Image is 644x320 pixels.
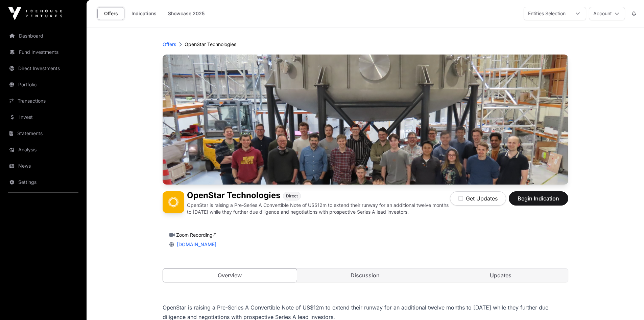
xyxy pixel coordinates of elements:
[185,41,236,48] p: OpenStar Technologies
[127,7,161,20] a: Indications
[450,191,506,206] button: Get Updates
[163,55,568,185] img: OpenStar Technologies
[5,45,81,60] a: Fund Investments
[509,191,568,206] button: Begin Indication
[5,28,81,43] a: Dashboard
[298,269,432,282] a: Discussion
[8,7,62,20] img: Icehouse Ventures Logo
[5,77,81,92] a: Portfolio
[5,158,81,173] a: News
[5,142,81,157] a: Analysis
[5,126,81,141] a: Statements
[163,191,184,213] img: OpenStar Technologies
[286,193,298,199] span: Direct
[5,110,81,125] a: Invest
[163,41,176,48] a: Offers
[509,198,568,205] a: Begin Indication
[97,7,124,20] a: Offers
[174,241,216,247] a: [DOMAIN_NAME]
[5,93,81,108] a: Transactions
[434,269,568,282] a: Updates
[517,194,560,202] span: Begin Indication
[176,232,216,238] a: Zoom Recording
[163,268,297,282] a: Overview
[5,175,81,190] a: Settings
[187,202,450,215] p: OpenStar is raising a Pre-Series A Convertible Note of US$12m to extend their runway for an addit...
[163,269,568,282] nav: Tabs
[187,191,280,200] h1: OpenStar Technologies
[5,61,81,76] a: Direct Investments
[589,7,625,20] button: Account
[610,287,644,320] iframe: Chat Widget
[164,7,209,20] a: Showcase 2025
[524,7,570,20] div: Entities Selection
